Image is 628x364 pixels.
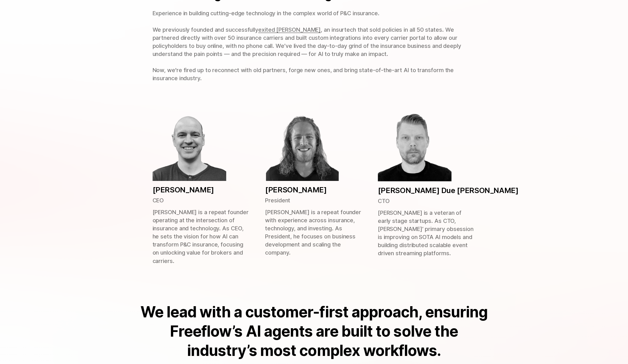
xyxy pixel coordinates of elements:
p: [PERSON_NAME] Due [PERSON_NAME] [378,185,519,196]
p: CEO [153,196,164,205]
p: [PERSON_NAME] is a veteran of early stage startups. As CTO, [PERSON_NAME]’ primary obsession is i... [378,209,476,258]
p: [PERSON_NAME] is a repeat founder with experience across insurance, technology, and investing. As... [265,208,363,257]
p: CTO [378,197,390,205]
a: exited [PERSON_NAME] [258,26,321,33]
p: President [265,196,290,205]
span: Experience in building cutting-edge technology in the complex world of P&C insurance. We previous... [153,10,379,33]
p: [PERSON_NAME] is a repeat founder operating at the intersection of insurance and technology. As C... [153,208,250,265]
p: [PERSON_NAME] [153,185,214,195]
p: [PERSON_NAME] [265,185,327,195]
h3: We lead with a customer-first approach, ensuring Freeflow’s AI agents are built to solve the indu... [135,302,493,361]
span: , an insurtech that sold policies in all 50 states. We partnered directly with over 50 insurance ... [153,26,463,82]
